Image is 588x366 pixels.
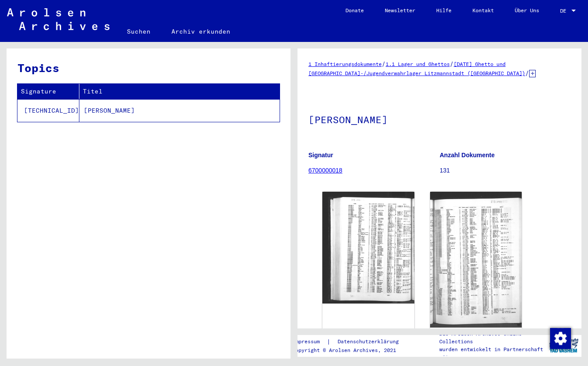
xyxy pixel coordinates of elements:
img: Arolsen_neg.svg [7,8,109,30]
a: 6700000018 [308,167,342,174]
span: DE [560,8,570,14]
span: / [525,69,529,77]
h3: Topics [17,59,279,76]
a: Impressum [292,337,327,346]
b: Signatur [308,152,333,159]
img: 002.jpg [430,192,522,328]
a: Datenschutzerklärung [331,337,409,346]
div: Zustimmung ändern [550,328,571,349]
h1: [PERSON_NAME] [308,100,571,138]
img: Zustimmung ändern [550,328,571,349]
p: Copyright © Arolsen Archives, 2021 [292,346,409,354]
p: wurden entwickelt in Partnerschaft mit [439,345,546,361]
div: | [292,337,409,346]
p: 131 [440,166,571,175]
td: [TECHNICAL_ID] [17,99,79,122]
span: / [382,60,386,68]
th: Titel [79,84,280,99]
a: Archiv erkunden [161,21,241,42]
a: 1.1 Lager und Ghettos [386,61,450,67]
a: 1 Inhaftierungsdokumente [308,61,382,67]
th: Signature [17,84,79,99]
span: / [450,60,454,68]
p: Die Arolsen Archives Online-Collections [439,330,546,345]
img: yv_logo.png [547,335,580,356]
b: Anzahl Dokumente [440,152,495,159]
img: 001.jpg [322,192,414,304]
td: [PERSON_NAME] [79,99,280,122]
a: Suchen [116,21,161,42]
